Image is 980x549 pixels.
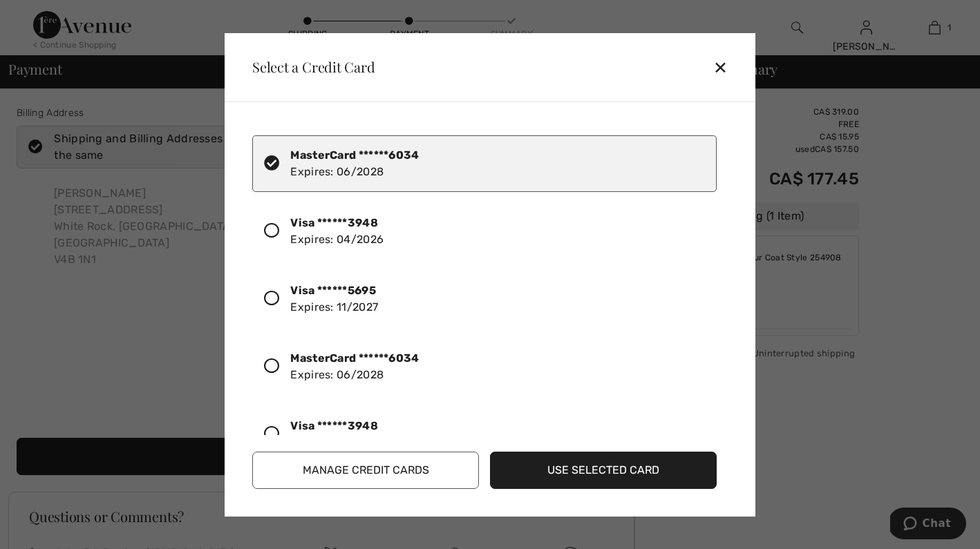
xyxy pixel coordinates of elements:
button: Use Selected Card [490,452,717,489]
div: Select a Credit Card [241,60,375,74]
div: Expires: 04/2026 [290,418,384,451]
div: Expires: 06/2028 [290,350,419,383]
button: Manage Credit Cards [252,452,479,489]
div: Expires: 06/2028 [290,147,419,180]
div: ✕ [713,52,739,81]
div: Expires: 11/2027 [290,282,378,316]
div: Expires: 04/2026 [290,215,384,248]
span: Chat [32,10,61,22]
